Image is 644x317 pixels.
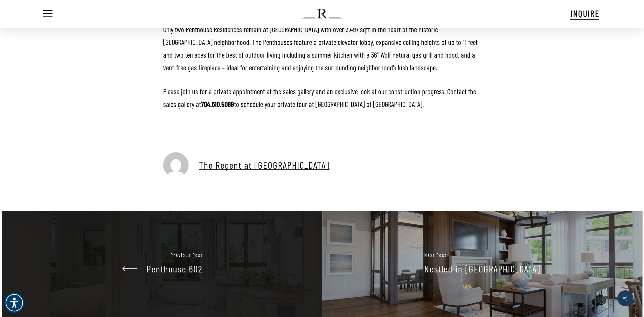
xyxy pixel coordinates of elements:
p: Please join us for a private appointment at the sales gallery and an exclusive look at our constr... [163,85,481,110]
a: INQUIRE [570,7,599,20]
a: Navigation Menu [42,11,52,17]
img: The Regent at Eastover [163,152,189,178]
div: Accessibility Menu [4,292,24,313]
span: INQUIRE [570,8,599,19]
p: Only two Penthouse Residences remain at [GEOGRAPHIC_DATA] with over 3,497 sqft in the heart of th... [163,23,481,85]
img: The Regent [301,9,343,18]
strong: 704.610.5089 [201,100,234,109]
a: The Regent at [GEOGRAPHIC_DATA] [199,159,329,171]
